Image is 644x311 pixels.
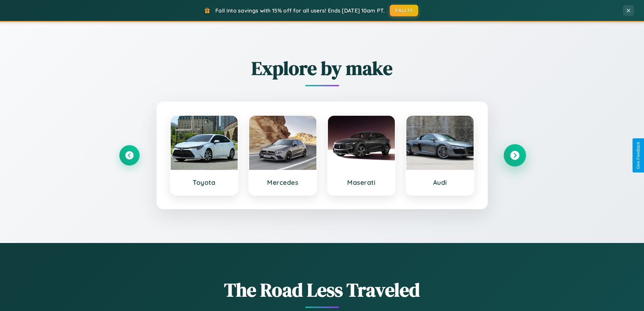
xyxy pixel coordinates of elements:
[335,178,388,186] h3: Maserati
[256,178,310,186] h3: Mercedes
[390,5,418,16] button: FALL15
[215,7,385,14] span: Fall into savings with 15% off for all users! Ends [DATE] 10am PT.
[177,178,231,186] h3: Toyota
[119,277,525,303] h1: The Road Less Traveled
[636,142,641,169] div: Give Feedback
[119,55,525,81] h2: Explore by make
[413,178,467,186] h3: Audi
